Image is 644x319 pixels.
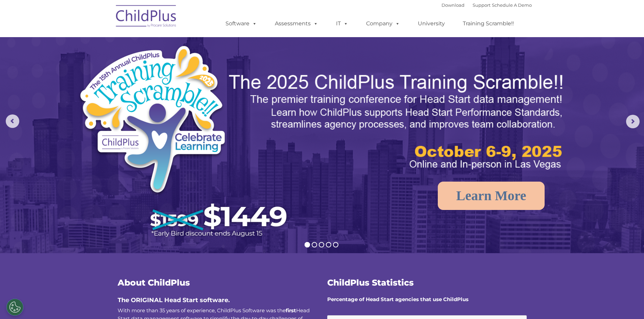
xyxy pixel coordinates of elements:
[286,307,296,314] b: first
[327,277,414,288] span: ChildPlus Statistics
[411,17,452,30] a: University
[113,0,180,34] img: ChildPlus by Procare Solutions
[219,17,264,30] a: Software
[438,182,545,210] a: Learn More
[359,17,407,30] a: Company
[442,2,532,8] font: |
[268,17,325,30] a: Assessments
[327,296,469,302] strong: Percentage of Head Start agencies that use ChildPlus
[456,17,521,30] a: Training Scramble!!
[118,277,190,288] span: About ChildPlus
[118,296,230,304] span: The ORIGINAL Head Start software.
[6,299,23,316] button: Cookies Settings
[442,2,464,8] a: Download
[492,2,532,8] a: Schedule A Demo
[473,2,491,8] a: Support
[329,17,355,30] a: IT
